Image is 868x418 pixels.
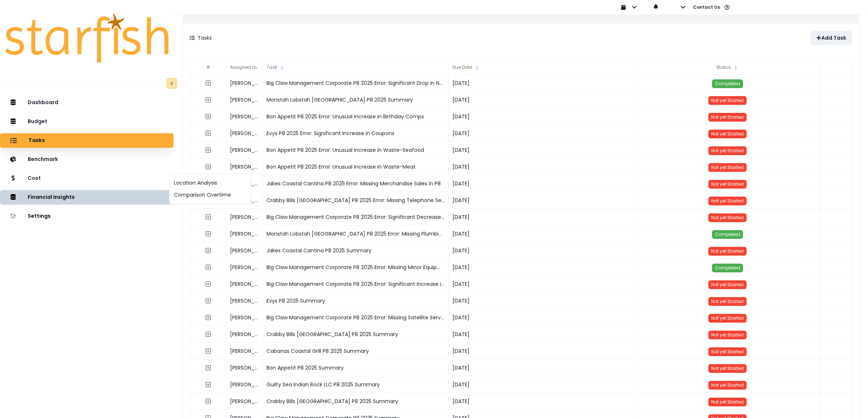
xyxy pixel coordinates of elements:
span: Not yet Started [711,332,744,338]
svg: expand outline [205,147,211,153]
div: [DATE] [449,75,635,91]
div: [DATE] [449,225,635,242]
div: [DATE] [449,276,635,292]
p: Tasks [28,137,45,144]
span: Completed [715,231,740,237]
button: expand outline [202,328,215,341]
svg: expand outline [205,231,211,237]
div: [PERSON_NAME] [226,142,263,158]
span: Not yet Started [711,315,744,321]
div: Cabanas Coastal Grill P8 2025 Summary [263,343,449,359]
button: Location Analysis [170,177,250,189]
div: [DATE] [449,359,635,376]
div: [DATE] [449,343,635,359]
button: expand outline [202,110,215,123]
div: [DATE] [449,125,635,142]
button: expand outline [202,294,215,307]
div: Crabby Bills [GEOGRAPHIC_DATA] P8 2025 Summary [263,393,449,410]
div: [PERSON_NAME] [226,292,263,309]
div: Evys P8 2025 Summary [263,292,449,309]
span: Not yet Started [711,97,744,103]
button: expand outline [202,261,215,274]
span: Not yet Started [711,298,744,304]
div: Big Claw Management Corporate P8 2025 Error: Missing Minor Equipment Expense [263,259,449,276]
button: expand outline [202,143,215,157]
svg: sort [474,65,480,71]
svg: sort [258,65,264,71]
button: Add Task [810,31,852,45]
svg: expand outline [205,80,211,86]
div: [PERSON_NAME] [226,326,263,343]
svg: expand outline [205,365,211,371]
div: [PERSON_NAME] [226,91,263,108]
span: Not yet Started [711,164,744,170]
div: [DATE] [449,108,635,125]
p: Cost [28,175,41,181]
svg: expand outline [205,331,211,337]
div: [DATE] [449,309,635,326]
span: Not yet Started [711,365,744,371]
div: [DATE] [449,393,635,410]
button: expand outline [202,361,215,374]
div: [PERSON_NAME] [226,359,263,376]
div: Bon Appetit P8 2025 Error: Unusual Increase in Birthday Comps [263,108,449,125]
button: expand outline [202,344,215,358]
button: expand outline [202,210,215,224]
div: Evys P8 2025 Error: Significant Increase in Coupons [263,125,449,142]
div: Bon Appetit P8 2025 Error: Unusual Increase in Waste-Seafood [263,142,449,158]
div: Big Claw Management Corporate P8 2025 Error: Significant Increase in Employee Benefits [263,276,449,292]
div: Jakes Coastal Cantina P8 2025 Error: Missing Merchandise Sales in P8 [263,175,449,192]
span: Not yet Started [711,214,744,221]
p: Tasks [198,34,212,42]
svg: expand outline [205,248,211,253]
div: [PERSON_NAME] [226,276,263,292]
span: Not yet Started [711,114,744,120]
div: [DATE] [449,259,635,276]
div: Crabby Bills [GEOGRAPHIC_DATA] P8 2025 Summary [263,326,449,343]
svg: expand outline [205,298,211,304]
div: [PERSON_NAME] [226,242,263,259]
span: Not yet Started [711,348,744,355]
div: [DATE] [449,192,635,209]
div: Assigned to [226,60,263,75]
div: [PERSON_NAME] [226,376,263,393]
svg: expand outline [205,264,211,270]
button: expand outline [202,311,215,324]
div: [DATE] [449,175,635,192]
span: Not yet Started [711,131,744,137]
p: Dashboard [28,99,58,106]
svg: expand outline [205,114,211,119]
svg: expand outline [205,97,211,103]
p: Budget [28,118,47,125]
div: [DATE] [449,158,635,175]
button: expand outline [202,227,215,240]
div: Jakes Coastal Cantina P8 2025 Summary [263,242,449,259]
button: expand outline [202,160,215,173]
svg: expand outline [205,382,211,387]
div: [DATE] [449,209,635,225]
div: [PERSON_NAME] [226,309,263,326]
div: Monstah Lobstah [GEOGRAPHIC_DATA] P8 2025 Error: Missing Plumbing Expense [263,225,449,242]
svg: expand outline [205,348,211,354]
span: Not yet Started [711,281,744,288]
div: Crabby Bills [GEOGRAPHIC_DATA] P8 2025 Error: Missing Telephone Service Expense [263,192,449,209]
div: Big Claw Management Corporate P8 2025 Error: Significant Drop in Natural Gas Expense [263,75,449,91]
div: [PERSON_NAME] [226,158,263,175]
span: Completed [715,80,740,87]
div: Task [263,60,449,75]
div: Monstah Lobstah [GEOGRAPHIC_DATA] P8 2025 Summary [263,91,449,108]
div: Bon Appetit P8 2025 Error: Unusual Increase in Waste-Meat [263,158,449,175]
div: [PERSON_NAME] [226,125,263,142]
div: # [190,60,226,75]
div: [DATE] [449,292,635,309]
div: Big Claw Management Corporate P8 2025 Error: Significant Decrease in Workmans Comp [263,209,449,225]
div: [DATE] [449,242,635,259]
div: [DATE] [449,91,635,108]
span: Not yet Started [711,248,744,254]
span: Not yet Started [711,382,744,388]
div: [PERSON_NAME] [226,108,263,125]
button: expand outline [202,93,215,106]
svg: sort [279,65,285,71]
button: expand outline [202,244,215,257]
svg: sort [733,65,739,71]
